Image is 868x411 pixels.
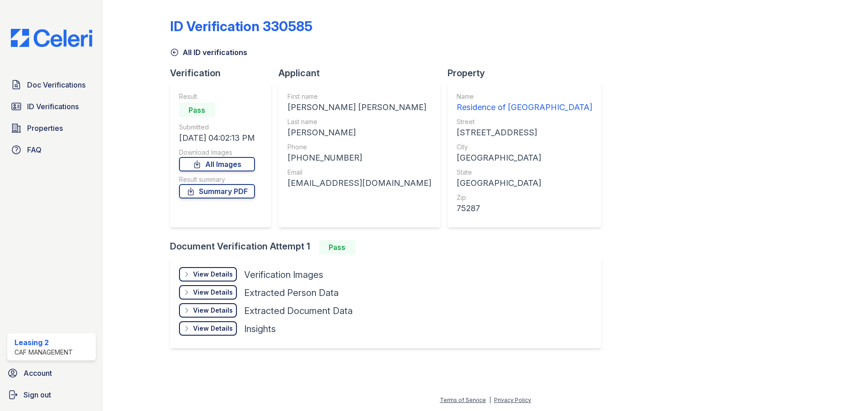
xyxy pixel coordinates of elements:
div: Zip [457,193,592,202]
div: Leasing 2 [14,337,73,348]
div: Submitted [179,123,255,132]
a: All Images [179,157,255,171]
div: Verification Images [244,268,323,281]
span: FAQ [27,144,42,155]
a: All ID verifications [170,47,247,58]
div: Last name [288,117,431,126]
span: Account [24,368,52,379]
span: Properties [27,123,63,134]
div: [DATE] 04:02:13 PM [179,132,255,144]
div: [PHONE_NUMBER] [288,152,431,164]
div: View Details [193,306,233,315]
img: CE_Logo_Blue-a8612792a0a2168367f1c8372b55b34899dd931a85d93a1a3d3e32e68fde9ad4.png [4,29,99,47]
div: [PERSON_NAME] [288,126,431,139]
div: Extracted Person Data [244,286,339,299]
span: Doc Verifications [27,79,85,90]
a: Doc Verifications [7,76,96,94]
div: Street [457,117,592,126]
a: Account [4,364,99,382]
div: State [457,168,592,177]
div: | [489,397,491,403]
div: View Details [193,288,233,297]
span: Sign out [24,389,51,400]
div: Residence of [GEOGRAPHIC_DATA] [457,101,592,114]
div: View Details [193,324,233,333]
div: Name [457,92,592,101]
div: 75287 [457,202,592,215]
a: Sign out [4,386,99,404]
div: Extracted Document Data [244,305,353,317]
div: Pass [319,240,355,254]
div: Email [288,168,431,177]
div: [GEOGRAPHIC_DATA] [457,177,592,189]
div: Download Images [179,148,255,157]
div: Applicant [278,67,448,79]
div: Phone [288,143,431,152]
div: Document Verification Attempt 1 [170,240,609,254]
div: Insights [244,323,276,335]
a: Summary PDF [179,184,255,199]
span: ID Verifications [27,101,79,112]
div: [PERSON_NAME] [PERSON_NAME] [288,101,431,114]
div: City [457,143,592,152]
a: FAQ [7,141,96,159]
div: Verification [170,67,278,79]
div: [GEOGRAPHIC_DATA] [457,152,592,164]
div: Result [179,92,255,101]
div: First name [288,92,431,101]
div: CAF Management [14,348,73,357]
div: ID Verification 330585 [170,18,312,34]
div: [EMAIL_ADDRESS][DOMAIN_NAME] [288,177,431,189]
a: ID Verifications [7,97,96,115]
a: Properties [7,119,96,137]
a: Name Residence of [GEOGRAPHIC_DATA] [457,92,592,114]
div: [STREET_ADDRESS] [457,126,592,139]
div: Result summary [179,175,255,184]
div: Pass [179,103,215,117]
div: View Details [193,270,233,279]
div: Property [448,67,609,79]
a: Privacy Policy [494,397,531,403]
a: Terms of Service [440,397,486,403]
